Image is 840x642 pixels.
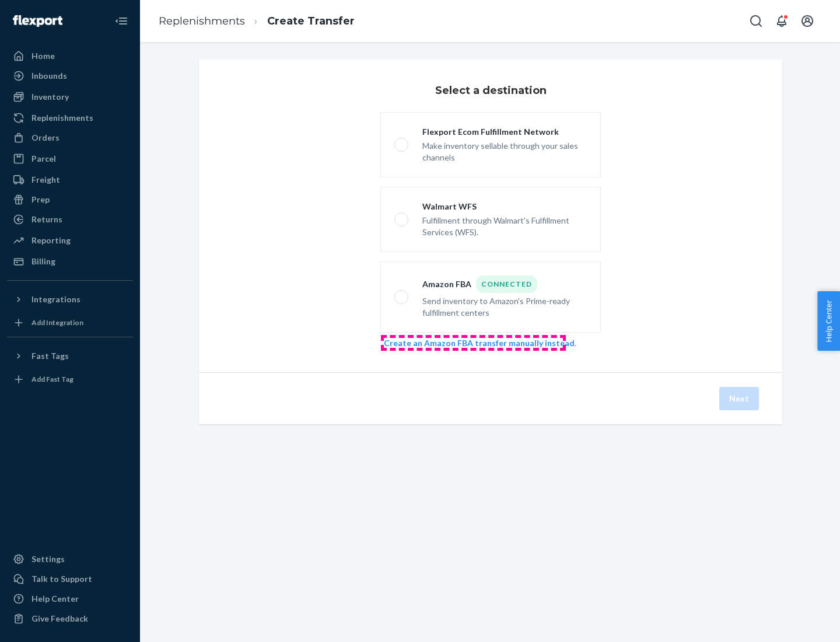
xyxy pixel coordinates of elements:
div: Amazon FBA [422,275,587,293]
button: Help Center [817,291,840,351]
div: Fast Tags [32,350,69,362]
button: Open Search Box [744,9,768,33]
div: Walmart WFS [422,201,587,212]
a: Help Center [7,589,133,608]
div: Inbounds [32,70,67,82]
div: Fulfillment through Walmart's Fulfillment Services (WFS). [422,212,587,238]
a: Parcel [7,149,133,168]
a: Replenishments [7,109,133,127]
a: Add Fast Tag [7,370,133,389]
div: Help Center [32,593,79,605]
button: Open account menu [796,9,819,33]
button: Fast Tags [7,347,133,365]
a: Talk to Support [7,570,133,588]
div: Returns [32,214,62,225]
div: . [384,337,597,349]
div: Settings [32,553,65,565]
a: Inventory [7,88,133,106]
div: Integrations [32,294,80,305]
div: Talk to Support [32,573,92,585]
button: Give Feedback [7,609,133,628]
a: Prep [7,190,133,209]
div: Add Fast Tag [32,374,73,384]
a: Inbounds [7,67,133,85]
a: Reporting [7,231,133,250]
button: Next [719,387,759,410]
div: Freight [32,174,60,186]
a: Freight [7,170,133,189]
h3: Select a destination [435,83,547,98]
a: Replenishments [159,15,245,27]
div: Add Integration [32,317,83,327]
div: Prep [32,194,50,205]
ol: breadcrumbs [149,4,364,39]
div: Home [32,50,55,62]
div: Connected [476,275,537,293]
a: Returns [7,210,133,229]
button: Integrations [7,290,133,309]
div: Parcel [32,153,56,165]
div: Make inventory sellable through your sales channels [422,138,587,163]
button: Close Navigation [110,9,133,33]
div: Inventory [32,91,69,103]
a: Billing [7,252,133,271]
div: Reporting [32,235,71,246]
div: Flexport Ecom Fulfillment Network [422,126,587,138]
a: Create Transfer [267,15,355,27]
div: Send inventory to Amazon's Prime-ready fulfillment centers [422,293,587,319]
div: Orders [32,132,60,144]
a: Settings [7,550,133,568]
div: Billing [32,256,55,267]
img: Flexport logo [13,15,62,27]
div: Replenishments [32,112,93,124]
a: Orders [7,128,133,147]
a: Add Integration [7,313,133,332]
a: Home [7,47,133,65]
a: Create an Amazon FBA transfer manually instead [384,338,575,348]
button: Open notifications [770,9,793,33]
div: Give Feedback [32,613,88,624]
